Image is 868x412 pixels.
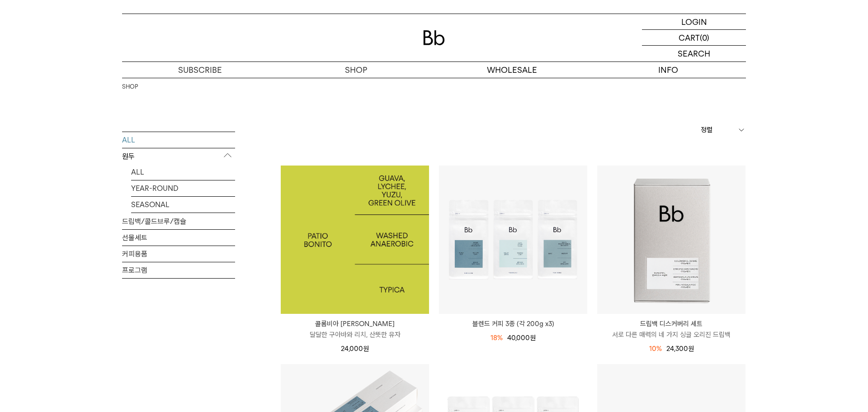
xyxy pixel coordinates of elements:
[281,166,429,314] a: 콜롬비아 파티오 보니토
[122,262,235,278] a: 프로그램
[122,213,235,229] a: 드립백/콜드브루/캡슐
[281,318,429,329] p: 콜롬비아 [PERSON_NAME]
[131,196,235,212] a: SEASONAL
[597,318,745,329] p: 드립백 디스커버리 세트
[597,329,745,340] p: 서로 다른 매력의 네 가지 싱글 오리진 드립백
[530,334,536,342] span: 원
[700,30,709,45] p: (0)
[281,318,429,340] a: 콜롬비아 [PERSON_NAME] 달달한 구아바와 리치, 산뜻한 유자
[122,82,138,91] a: SHOP
[597,166,745,314] img: 드립백 디스커버리 세트
[649,343,662,354] div: 10%
[688,345,694,353] span: 원
[439,166,587,314] img: 블렌드 커피 3종 (각 200g x3)
[439,318,587,329] a: 블렌드 커피 3종 (각 200g x3)
[666,345,694,353] span: 24,300
[590,62,746,78] p: INFO
[363,345,369,353] span: 원
[122,148,235,164] p: 원두
[122,62,278,78] a: SUBSCRIBE
[131,164,235,180] a: ALL
[122,246,235,261] a: 커피용품
[434,62,590,78] p: WHOLESALE
[507,334,536,342] span: 40,000
[701,124,712,135] span: 정렬
[642,14,746,30] a: LOGIN
[681,14,707,29] p: LOGIN
[597,318,745,340] a: 드립백 디스커버리 세트 서로 다른 매력의 네 가지 싱글 오리진 드립백
[642,30,746,46] a: CART (0)
[131,180,235,196] a: YEAR-ROUND
[281,166,429,314] img: 1000001276_add2_03.jpg
[278,62,434,78] a: SHOP
[423,30,445,45] img: 로고
[679,30,700,45] p: CART
[341,345,369,353] span: 24,000
[678,46,710,62] p: SEARCH
[122,229,235,245] a: 선물세트
[491,332,503,343] div: 18%
[281,329,429,340] p: 달달한 구아바와 리치, 산뜻한 유자
[122,132,235,147] a: ALL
